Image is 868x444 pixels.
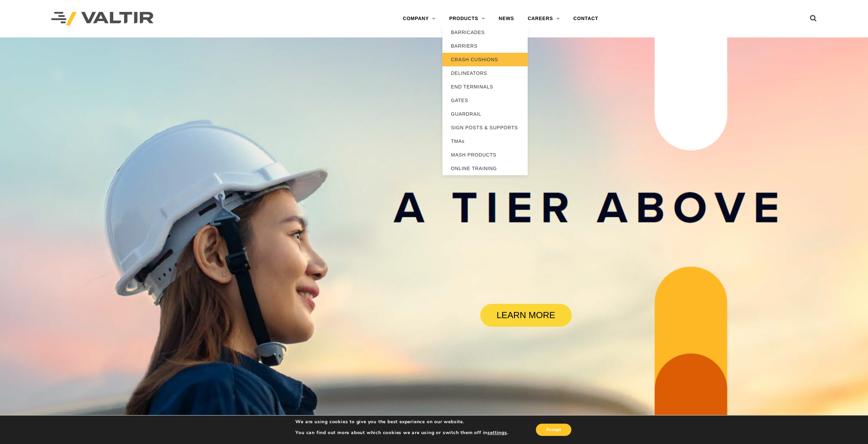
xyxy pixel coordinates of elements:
[492,12,521,26] a: NEWS
[521,12,567,26] a: CAREERS
[442,148,528,162] a: MASH PRODUCTS
[51,12,153,26] img: Valtir
[567,12,605,26] a: CONTACT
[480,304,572,327] a: LEARN MORE
[442,107,528,121] a: GUARDRAIL
[442,26,528,39] a: BARRICADES
[536,424,571,436] button: Accept
[295,419,508,425] p: We are using cookies to give you the best experience on our website.
[442,134,528,148] a: TMAs
[442,162,528,175] a: ONLINE TRAINING
[442,94,528,107] a: GATES
[487,430,507,436] button: settings
[442,121,528,134] a: SIGN POSTS & SUPPORTS
[295,430,508,436] p: You can find out more about which cookies we are using or switch them off in .
[442,12,492,26] a: PRODUCTS
[442,80,528,94] a: END TERMINALS
[442,39,528,53] a: BARRIERS
[442,66,528,80] a: DELINEATORS
[442,53,528,66] a: CRASH CUSHIONS
[396,12,442,26] a: COMPANY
